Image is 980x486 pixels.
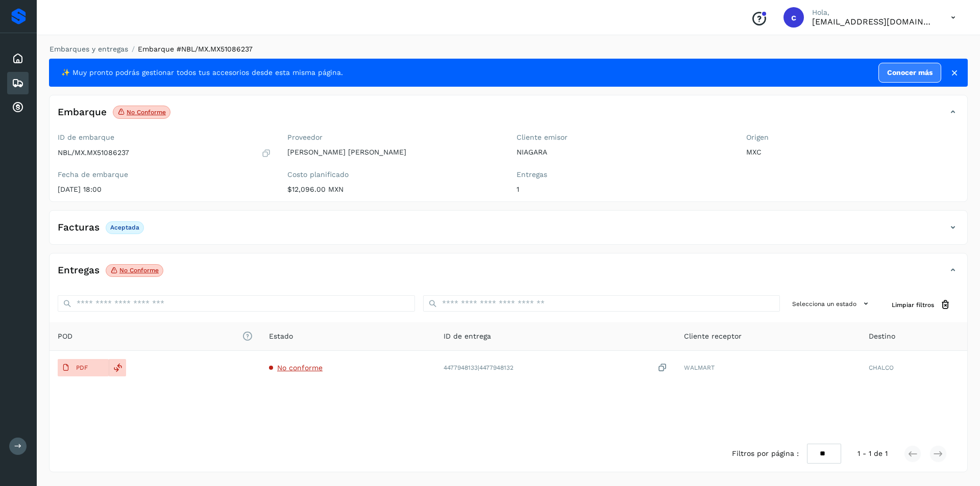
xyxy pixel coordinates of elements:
[58,185,271,194] p: [DATE] 18:00
[110,224,139,231] p: Aceptada
[746,148,960,157] p: MXC
[58,222,100,234] h4: Facturas
[869,331,895,342] span: Destino
[812,17,935,27] p: carlosvazqueztgc@gmail.com
[58,331,253,342] span: POD
[138,45,253,53] span: Embarque #NBL/MX.MX51086237
[58,359,109,376] button: PDF
[287,133,501,142] label: Proveedor
[58,148,129,157] p: NBL/MX.MX51086237
[127,109,166,116] p: No conforme
[7,47,29,70] div: Inicio
[788,295,875,312] button: Selecciona un estado
[287,170,501,179] label: Costo planificado
[49,44,968,55] nav: breadcrumb
[517,185,730,194] p: 1
[58,265,100,276] h4: Entregas
[812,8,935,17] p: Hola,
[517,148,730,157] p: NIAGARA
[50,104,967,129] div: EmbarqueNo conforme
[857,448,888,459] span: 1 - 1 de 1
[684,331,742,342] span: Cliente receptor
[58,170,271,179] label: Fecha de embarque
[50,219,967,244] div: FacturasAceptada
[892,300,934,310] span: Limpiar filtros
[76,364,88,371] p: PDF
[119,267,159,274] p: No conforme
[287,148,501,157] p: [PERSON_NAME] [PERSON_NAME]
[444,331,491,342] span: ID de entrega
[58,107,107,118] h4: Embarque
[50,262,967,287] div: EntregasNo conforme
[58,133,271,142] label: ID de embarque
[878,63,941,83] a: Conocer más
[746,133,960,142] label: Origen
[676,351,861,385] td: WALMART
[269,331,293,342] span: Estado
[861,351,968,385] td: CHALCO
[517,133,730,142] label: Cliente emisor
[517,170,730,179] label: Entregas
[7,96,29,119] div: Cuentas por cobrar
[109,359,126,376] div: Reemplazar POD
[61,67,343,78] span: ✨ Muy pronto podrás gestionar todos tus accesorios desde esta misma página.
[732,448,799,459] span: Filtros por página :
[50,45,128,53] a: Embarques y entregas
[884,295,959,314] button: Limpiar filtros
[7,72,29,94] div: Embarques
[277,364,323,372] span: No conforme
[444,363,668,373] div: 4477948133|4477948132
[287,185,501,194] p: $12,096.00 MXN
